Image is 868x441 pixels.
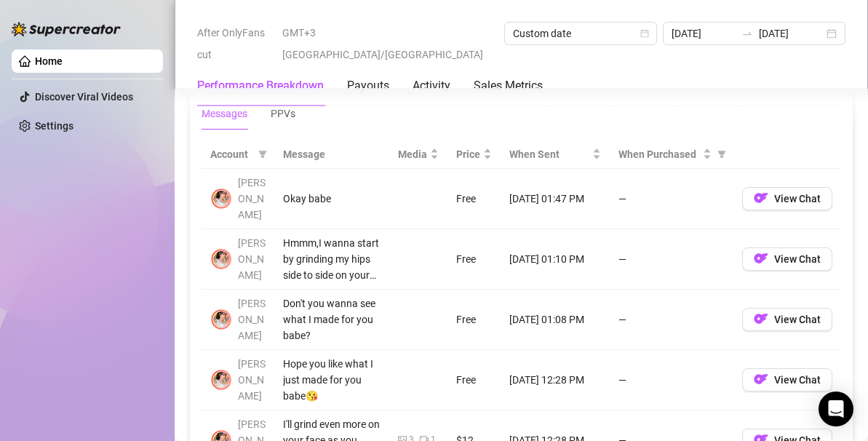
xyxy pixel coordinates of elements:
[255,143,270,165] span: filter
[35,120,73,132] a: Settings
[283,235,381,283] div: Hmmm,I wanna start by grinding my hips side to side on your face, making sure I cover every inch ...
[742,187,832,210] button: OFView Chat
[618,146,700,162] span: When Purchased
[274,140,389,169] th: Message
[640,29,649,38] span: calendar
[447,229,501,290] td: Free
[283,191,381,207] div: Okay babe
[759,25,824,41] input: End date
[258,150,267,159] span: filter
[211,188,231,209] img: 𝖍𝖔𝖑𝖑𝖞
[501,290,610,350] td: [DATE] 01:08 PM
[447,290,501,350] td: Free
[717,150,726,159] span: filter
[283,356,381,404] div: Hope you like what I just made for you babe😘
[742,196,832,207] a: OFView Chat
[610,169,733,229] td: —
[774,253,821,265] span: View Chat
[389,140,447,169] th: Media
[238,298,266,341] span: [PERSON_NAME]
[509,146,589,162] span: When Sent
[35,55,63,67] a: Home
[672,25,736,41] input: Start date
[714,143,729,165] span: filter
[238,237,266,281] span: [PERSON_NAME]
[35,91,133,103] a: Discover Viral Videos
[774,193,821,204] span: View Chat
[501,229,610,290] td: [DATE] 01:10 PM
[501,169,610,229] td: [DATE] 01:47 PM
[501,140,610,169] th: When Sent
[741,28,753,39] span: to
[774,314,821,325] span: View Chat
[474,77,543,95] div: Sales Metrics
[742,256,832,268] a: OFView Chat
[202,106,247,122] div: Messages
[197,22,274,65] span: After OnlyFans cut
[742,368,832,392] button: OFView Chat
[211,309,231,330] img: 𝖍𝖔𝖑𝖑𝖞
[742,308,832,331] button: OFView Chat
[447,140,501,169] th: Price
[610,290,733,350] td: —
[238,358,266,402] span: [PERSON_NAME]
[282,22,495,65] span: GMT+3 [GEOGRAPHIC_DATA]/[GEOGRAPHIC_DATA]
[238,177,266,220] span: [PERSON_NAME]
[283,295,381,343] div: Don't you wanna see what I made for you babe?
[742,317,832,328] a: OFView Chat
[742,377,832,389] a: OFView Chat
[456,146,480,162] span: Price
[754,311,768,326] img: OF
[742,247,832,271] button: OFView Chat
[210,146,252,162] span: Account
[447,350,501,410] td: Free
[741,28,753,39] span: swap-right
[12,22,121,36] img: logo-BBDzfeDw.svg
[513,23,648,44] span: Custom date
[610,229,733,290] td: —
[774,374,821,386] span: View Chat
[211,370,231,390] img: 𝖍𝖔𝖑𝖑𝖞
[197,77,324,95] div: Performance Breakdown
[501,350,610,410] td: [DATE] 12:28 PM
[819,392,853,426] div: Open Intercom Messenger
[271,106,295,122] div: PPVs
[610,350,733,410] td: —
[413,77,450,95] div: Activity
[754,251,768,266] img: OF
[447,169,501,229] td: Free
[347,77,389,95] div: Payouts
[398,146,427,162] span: Media
[754,372,768,386] img: OF
[211,249,231,269] img: 𝖍𝖔𝖑𝖑𝖞
[610,140,733,169] th: When Purchased
[754,191,768,205] img: OF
